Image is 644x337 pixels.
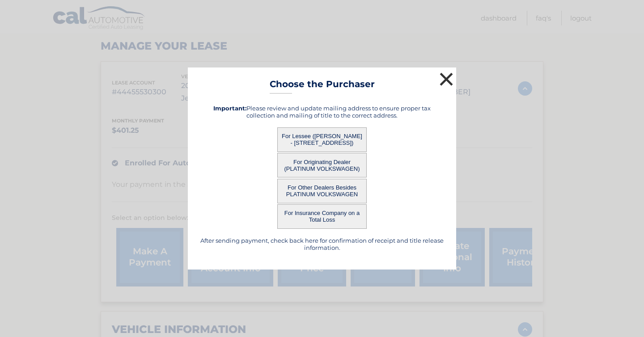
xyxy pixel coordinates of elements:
[277,153,367,177] button: For Originating Dealer (PLATINUM VOLKSWAGEN)
[199,105,445,119] h5: Please review and update mailing address to ensure proper tax collection and mailing of title to ...
[277,204,367,229] button: For Insurance Company on a Total Loss
[213,105,246,112] strong: Important:
[277,127,367,152] button: For Lessee ([PERSON_NAME] - [STREET_ADDRESS])
[277,179,367,203] button: For Other Dealers Besides PLATINUM VOLKSWAGEN
[199,237,445,251] h5: After sending payment, check back here for confirmation of receipt and title release information.
[437,70,455,88] button: ×
[270,79,375,94] h3: Choose the Purchaser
